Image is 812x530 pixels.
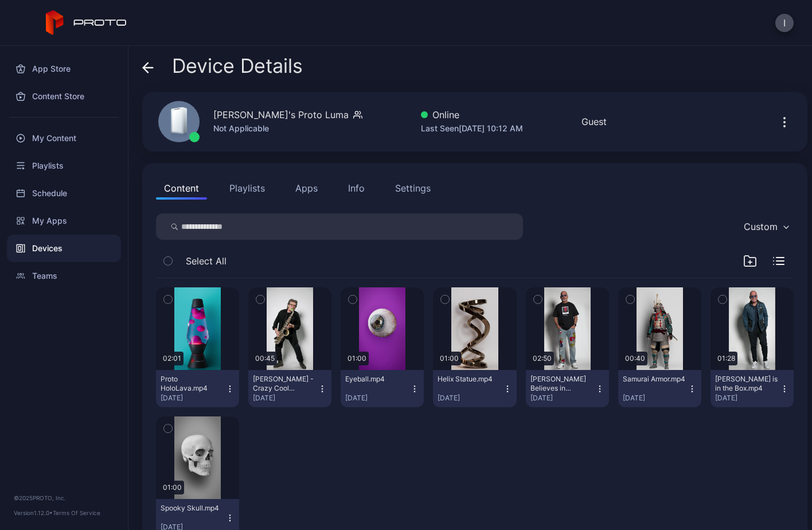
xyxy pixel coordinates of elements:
[156,370,239,407] button: Proto HoloLava.mp4[DATE]
[623,393,688,403] div: [DATE]
[581,115,607,128] div: Guest
[744,221,778,232] div: Custom
[421,122,523,135] div: Last Seen [DATE] 10:12 AM
[7,55,121,83] a: App Store
[438,393,502,403] div: [DATE]
[395,181,431,195] div: Settings
[53,509,100,516] a: Terms Of Service
[213,122,362,135] div: Not Applicable
[340,177,373,200] button: Info
[7,235,121,262] a: Devices
[618,370,701,407] button: Samurai Armor.mp4[DATE]
[738,213,794,240] button: Custom
[253,375,316,393] div: Scott Page - Crazy Cool Technology.mp4
[7,124,121,152] a: My Content
[530,375,594,393] div: Howie Mandel Believes in Proto.mp4
[341,370,424,407] button: Eyeball.mp4[DATE]
[530,393,595,403] div: [DATE]
[172,55,303,77] span: Device Details
[253,393,318,403] div: [DATE]
[7,262,121,290] a: Teams
[345,375,408,384] div: Eyeball.mp4
[161,375,224,393] div: Proto HoloLava.mp4
[161,504,224,513] div: Spooky Skull.mp4
[623,375,686,384] div: Samurai Armor.mp4
[387,177,439,200] button: Settings
[161,393,225,403] div: [DATE]
[421,108,523,122] div: Online
[433,370,516,407] button: Helix Statue.mp4[DATE]
[775,14,794,32] button: I
[348,181,365,195] div: Info
[221,177,273,200] button: Playlists
[14,509,53,516] span: Version 1.12.0 •
[213,108,349,122] div: [PERSON_NAME]'s Proto Luma
[7,207,121,235] a: My Apps
[7,152,121,180] a: Playlists
[710,370,794,407] button: [PERSON_NAME] is in the Box.mp4[DATE]
[14,493,114,502] div: © 2025 PROTO, Inc.
[438,375,501,384] div: Helix Statue.mp4
[526,370,609,407] button: [PERSON_NAME] Believes in Proto.mp4[DATE]
[248,370,331,407] button: [PERSON_NAME] - Crazy Cool Technology.mp4[DATE]
[156,177,207,200] button: Content
[345,393,410,403] div: [DATE]
[287,177,326,200] button: Apps
[186,254,227,268] span: Select All
[715,375,778,393] div: Howie Mandel is in the Box.mp4
[7,83,121,110] a: Content Store
[715,393,780,403] div: [DATE]
[7,180,121,207] a: Schedule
